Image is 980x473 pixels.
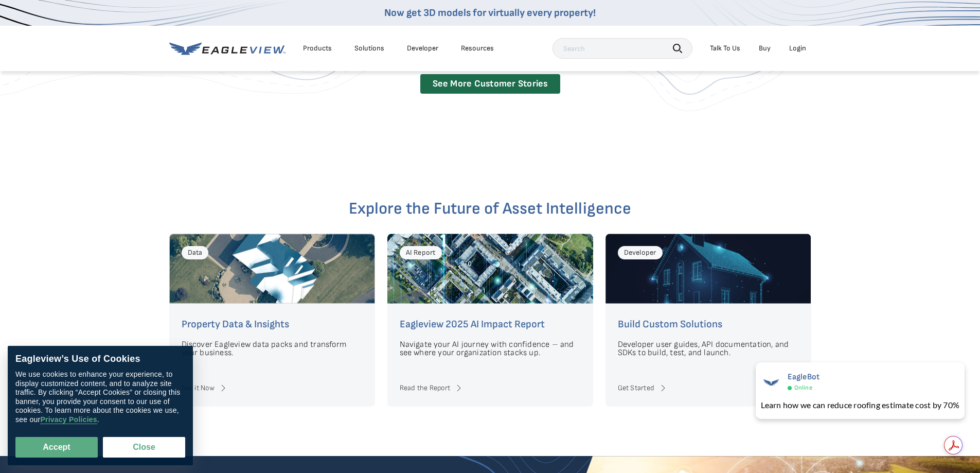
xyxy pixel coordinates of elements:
a: See it Now [182,382,363,394]
span: EagleBot [788,372,820,382]
h4: Build Custom Solutions [618,316,799,332]
input: Search [553,38,692,59]
div: Solutions [354,44,384,53]
a: Now get 3D models for virtually every property! [384,7,596,19]
div: Products [303,44,332,53]
div: Talk To Us [710,44,740,53]
div: We use cookies to enhance your experience, to display customized content, and to analyze site tra... [15,370,185,424]
a: See More Customer Stories [420,74,560,94]
a: Privacy Policies [40,415,97,424]
h2: Explore the Future of Asset Intelligence [169,201,811,217]
button: Close [103,437,185,458]
p: Developer user guides, API documentation, and SDKs to build, test, and launch. [618,341,799,357]
button: Accept [15,437,98,458]
p: Navigate your AI journey with confidence – and see where your organization stacks up. [400,341,581,357]
a: Developer [407,44,438,53]
a: Get Started [618,382,799,394]
p: Discover Eagleview data packs and transform your business. [182,341,363,357]
div: Developer [618,246,663,259]
img: EagleBot [761,372,781,393]
div: Eagleview’s Use of Cookies [15,354,185,365]
div: Learn how we can reduce roofing estimate cost by 70% [761,399,959,411]
h4: Property Data & Insights [182,316,363,332]
h4: Eagleview 2025 AI Impact Report [400,316,581,332]
div: Resources [461,44,494,53]
div: Data [182,246,209,259]
div: AI Report [400,246,442,259]
a: Read the Report [400,382,581,394]
a: Buy [759,44,771,53]
div: Login [789,44,806,53]
span: Online [794,384,812,392]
